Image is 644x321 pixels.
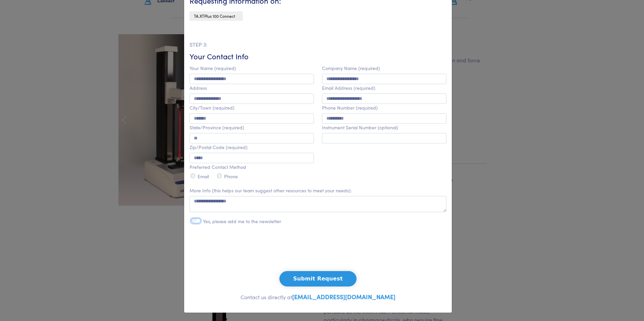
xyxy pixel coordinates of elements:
span: TA.XTPlus 100 Connect [194,13,235,19]
label: Company Name (required) [322,65,380,71]
label: City/Town (required) [190,105,234,111]
label: State/Province (required) [190,125,244,130]
label: Preferred Contact Method [190,164,246,170]
iframe: reCAPTCHA [267,238,369,264]
label: Instrument Serial Number (optional) [322,125,398,130]
label: Address [190,85,207,91]
label: Phone Number (required) [322,105,378,111]
label: Your Name (required) [190,65,236,71]
label: More Info (this helps our team suggest other resources to meet your needs): [190,188,352,193]
h6: Your Contact Info [190,51,446,62]
label: Yes, please add me to the newsletter [203,218,281,224]
p: Contact us directly at [190,292,446,302]
label: Email [198,174,209,179]
a: [EMAIL_ADDRESS][DOMAIN_NAME] [292,293,395,301]
label: Phone [224,174,238,179]
p: STEP 3: [190,40,446,49]
button: Submit Request [279,271,357,286]
label: Email Address (required) [322,85,375,91]
label: Zip/Postal Code (required) [190,144,248,150]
